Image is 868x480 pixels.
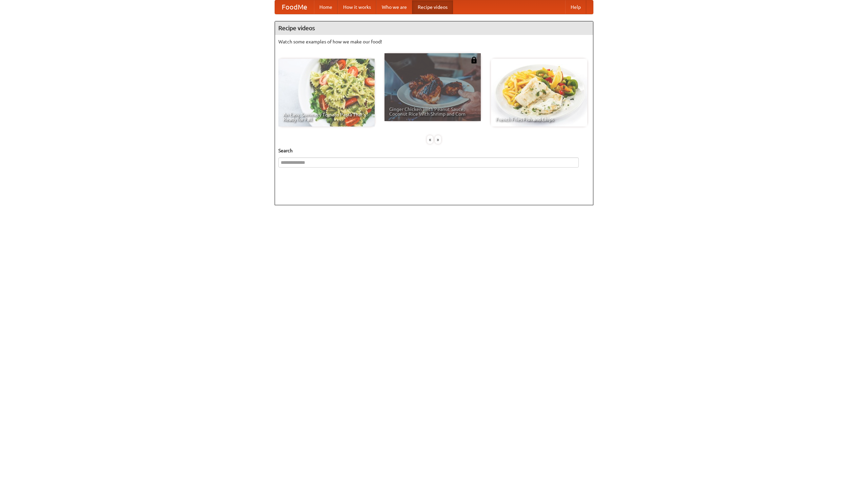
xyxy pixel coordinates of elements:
[283,112,370,122] span: An Easy, Summery Tomato Pasta That's Ready for Fall
[376,0,412,14] a: Who we are
[278,147,590,154] h5: Search
[471,57,477,63] img: 483408.png
[427,135,433,144] div: «
[278,38,590,45] p: Watch some examples of how we make our food!
[496,117,583,122] span: French Fries Fish and Chips
[435,135,441,144] div: »
[275,0,314,14] a: FoodMe
[278,59,375,127] a: An Easy, Summery Tomato Pasta That's Ready for Fall
[565,0,586,14] a: Help
[491,59,587,127] a: French Fries Fish and Chips
[275,21,593,35] h4: Recipe videos
[314,0,338,14] a: Home
[338,0,376,14] a: How it works
[412,0,453,14] a: Recipe videos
